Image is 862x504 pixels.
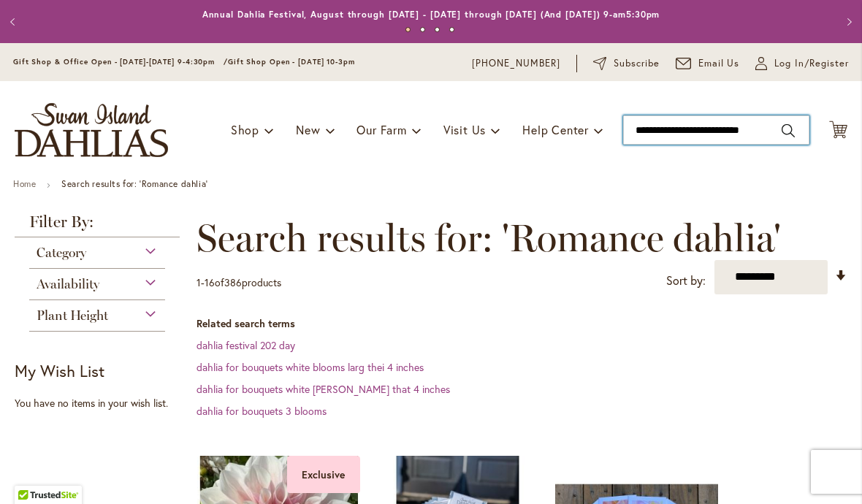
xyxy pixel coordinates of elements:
[296,122,320,137] span: New
[37,308,108,324] span: Plant Height
[61,178,208,189] strong: Search results for: 'Romance dahlia'
[449,27,454,32] button: 4 of 4
[676,56,740,71] a: Email Us
[231,122,259,137] span: Shop
[13,178,36,189] a: Home
[782,119,795,142] button: Search
[698,56,740,71] span: Email Us
[202,9,660,20] a: Annual Dahlia Festival, August through [DATE] - [DATE] through [DATE] (And [DATE]) 9-am5:30pm
[522,122,589,137] span: Help Center
[435,27,440,32] button: 3 of 4
[197,275,201,289] span: 1
[287,456,360,493] div: Exclusive
[205,275,215,289] span: 16
[755,56,849,71] a: Log In/Register
[15,396,188,411] div: You have no items in your wish list.
[197,404,327,418] a: dahlia for bouquets 3 blooms
[420,27,425,32] button: 2 of 4
[15,360,104,381] strong: My Wish List
[13,57,228,66] span: Gift Shop & Office Open - [DATE]-[DATE] 9-4:30pm /
[228,57,355,66] span: Gift Shop Open - [DATE] 10-3pm
[774,56,849,71] span: Log In/Register
[37,276,99,292] span: Availability
[356,122,406,137] span: Our Farm
[11,452,52,493] iframe: Launch Accessibility Center
[833,7,862,37] button: Next
[15,103,168,157] a: store logo
[197,316,847,331] dt: Related search terms
[197,382,450,396] a: dahlia for bouquets white [PERSON_NAME] that 4 inches
[472,56,560,71] a: [PHONE_NUMBER]
[197,338,295,352] a: dahlia festival 202 day
[197,360,424,374] a: dahlia for bouquets white blooms larg thei 4 inches
[666,267,706,294] label: Sort by:
[614,56,660,71] span: Subscribe
[405,27,411,32] button: 1 of 4
[224,275,242,289] span: 386
[197,271,281,294] p: - of products
[197,216,781,260] span: Search results for: 'Romance dahlia'
[443,122,486,137] span: Visit Us
[37,245,86,261] span: Category
[593,56,660,71] a: Subscribe
[15,214,180,237] strong: Filter By:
